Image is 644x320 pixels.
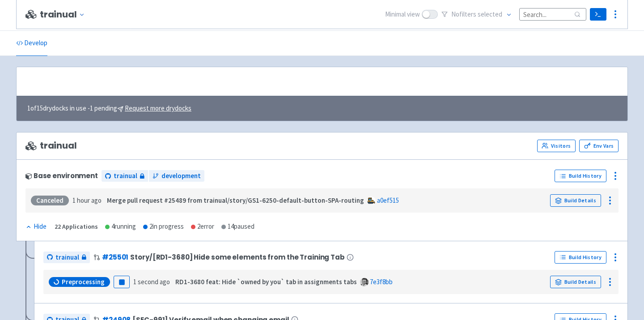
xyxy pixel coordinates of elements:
span: development [161,171,201,181]
a: Terminal [590,8,606,21]
a: #25501 [102,252,128,262]
span: No filter s [451,9,502,20]
span: trainual [114,171,137,181]
a: development [149,170,204,182]
a: Visitors [537,140,576,152]
span: selected [478,10,502,18]
span: Minimal view [385,9,420,20]
div: 4 running [105,222,136,232]
u: Request more drydocks [125,104,191,112]
input: Search... [519,8,586,20]
span: Story/[RD1-3680] Hide some elements from the Training Tab [130,253,345,261]
span: trainual [55,252,79,263]
div: 2 error [191,222,214,232]
time: 1 second ago [133,277,170,286]
a: trainual [43,252,90,264]
div: Base environment [25,172,98,179]
a: trainual [102,170,148,182]
a: Env Vars [579,140,619,152]
strong: RD1-3680 feat: Hide `owned by you` tab in assignments tabs [175,277,357,286]
strong: Merge pull request #25489 from trainual/story/GS1-6250-default-button-SPA-routing [107,196,364,205]
span: trainual [25,141,77,151]
div: 14 paused [221,222,254,232]
button: Pause [114,276,130,288]
time: 1 hour ago [72,196,102,205]
div: 22 Applications [55,222,98,232]
a: Build Details [550,194,601,207]
a: Build History [555,251,606,264]
a: a0ef515 [377,196,399,205]
a: Build History [555,170,606,182]
a: 7e3f8bb [370,277,393,286]
div: Hide [25,222,47,232]
div: 2 in progress [143,222,184,232]
button: Hide [25,222,47,232]
button: trainual [40,9,89,20]
span: Preprocessing [62,277,105,286]
div: Canceled [31,196,69,205]
a: Build Details [550,276,601,288]
span: 1 of 15 drydocks in use - 1 pending [27,103,191,114]
a: Develop [16,31,47,56]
